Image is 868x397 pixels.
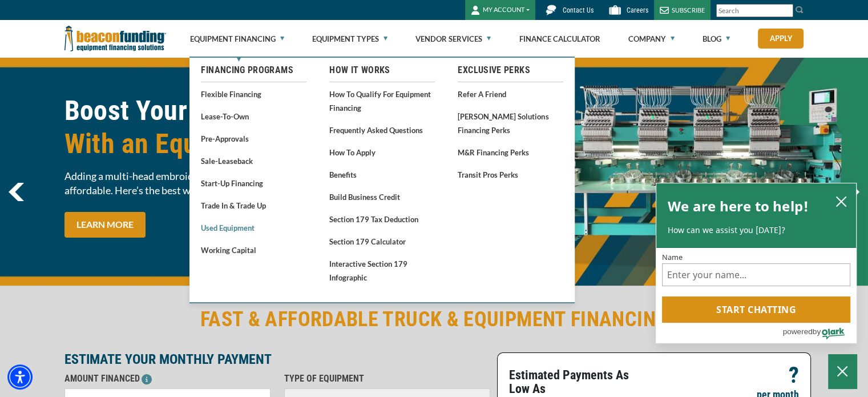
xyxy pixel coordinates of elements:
[458,109,563,137] a: [PERSON_NAME] Solutions Financing Perks
[668,195,809,218] h2: We are here to help!
[782,324,812,339] span: powered
[329,145,435,159] a: How to Apply
[563,6,594,14] span: Contact Us
[190,21,284,57] a: Equipment Financing
[627,6,648,14] span: Careers
[64,127,427,161] span: With an Equipment Upgrade
[458,87,563,101] a: Refer a Friend
[781,6,790,15] a: Clear search text
[795,5,804,14] img: Search
[329,63,435,77] a: How It Works
[716,4,793,17] input: Search
[329,167,435,182] a: Benefits
[9,183,24,201] a: previous
[329,190,435,204] a: Build Business Credit
[828,354,857,388] button: Close Chatbox
[509,368,647,396] p: Estimated Payments As Low As
[703,21,730,57] a: Blog
[668,224,845,236] p: How can we assist you [DATE]?
[201,63,306,77] a: Financing Programs
[782,323,856,343] a: Powered by Olark
[64,20,166,57] img: Beacon Funding Corporation logo
[813,324,821,339] span: by
[201,220,306,235] a: Used Equipment
[201,176,306,190] a: Start-Up Financing
[458,63,563,77] a: Exclusive Perks
[64,306,804,332] h2: FAST & AFFORDABLE TRUCK & EQUIPMENT FINANCING
[789,368,799,382] p: ?
[329,87,435,115] a: How to Qualify for Equipment Financing
[662,296,850,323] button: Start chatting
[201,154,306,168] a: Sale-Leaseback
[201,109,306,123] a: Lease-To-Own
[9,183,24,201] img: Left Navigator
[832,193,850,209] button: close chatbox
[758,29,804,49] a: Apply
[656,183,857,344] div: olark chatbox
[329,256,435,284] a: Interactive Section 179 Infographic
[201,87,306,101] a: Flexible Financing
[284,372,490,386] p: TYPE OF EQUIPMENT
[519,21,600,57] a: Finance Calculator
[329,234,435,248] a: Section 179 Calculator
[662,263,850,286] input: Name
[64,352,490,366] p: ESTIMATE YOUR MONTHLY PAYMENT
[662,254,850,261] label: Name
[415,21,491,57] a: Vendor Services
[458,145,563,159] a: M&R Financing Perks
[329,212,435,226] a: Section 179 Tax Deduction
[64,372,271,386] p: AMOUNT FINANCED
[628,21,675,57] a: Company
[201,198,306,212] a: Trade In & Trade Up
[7,364,33,390] div: Accessibility Menu
[312,21,387,57] a: Equipment Types
[64,169,427,198] span: Adding a multi-head embroidery machine has never been easier or more affordable. Here’s the best ...
[458,167,563,182] a: Transit Pros Perks
[64,212,146,238] a: LEARN MORE Boost Your VolumeWith an Equipment Upgrade
[329,123,435,137] a: Frequently Asked Questions
[201,243,306,257] a: Working Capital
[64,94,427,161] h1: Boost Your Volume
[201,131,306,146] a: Pre-approvals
